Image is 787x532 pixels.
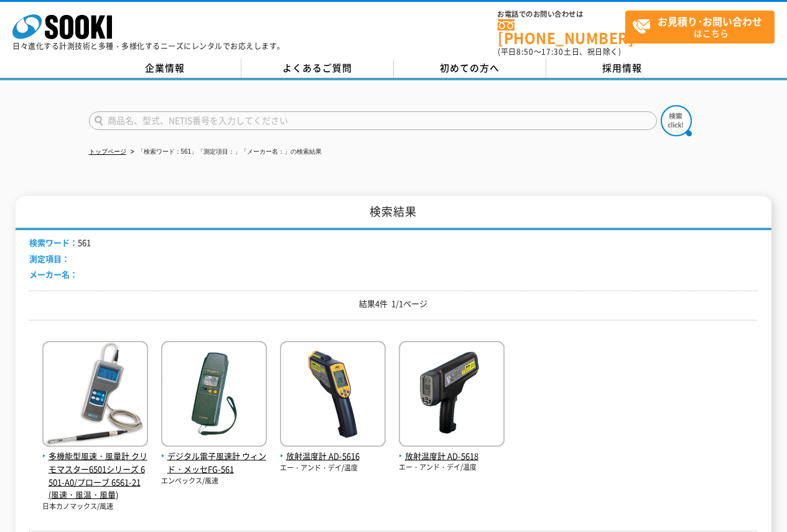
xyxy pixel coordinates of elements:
p: エー・アンド・デイ/温度 [399,462,505,473]
img: AD-5618 [399,341,505,449]
img: ウィンド・メッセFG-561 [161,341,267,450]
img: AD-5616 [280,341,386,450]
p: エー・アンド・デイ/温度 [280,463,386,474]
input: 商品名、型式、NETIS番号を入力してください [89,111,657,130]
a: 採用情報 [546,59,699,78]
a: デジタル電子風速計 ウィンド・メッセFG-561 [161,437,267,475]
span: 17:30 [541,46,564,57]
span: 測定項目： [29,253,70,264]
span: メーカー名： [29,268,78,280]
a: 多機能型風速・風量計 クリモマスター6501シリーズ 6501-A0/プローブ 6561-21(風速・風温・風量) [42,437,148,502]
p: 結果4件 1/1ページ [29,297,757,310]
strong: お見積り･お問い合わせ [658,14,762,29]
span: 8:50 [516,46,534,57]
a: [PHONE_NUMBER] [498,19,625,45]
p: エンペックス/風速 [161,476,267,487]
a: お見積り･お問い合わせはこちら [625,11,775,44]
a: 放射温度計 AD-5616 [280,437,386,463]
span: はこちら [632,11,774,42]
a: 初めての方へ [394,59,546,78]
p: 日々進化する計測技術と多種・多様化するニーズにレンタルでお応えします。 [12,42,285,50]
a: トップページ [89,148,126,155]
span: 検索ワード： [29,236,78,248]
span: (平日 ～ 土日、祝日除く) [498,46,621,57]
span: 放射温度計 AD-5618 [399,450,505,463]
li: 561 [29,236,91,250]
span: 放射温度計 AD-5616 [280,450,386,463]
a: 企業情報 [89,59,241,78]
a: 放射温度計 AD-5618 [399,437,505,463]
span: 多機能型風速・風量計 クリモマスター6501シリーズ 6501-A0/プローブ 6561-21(風速・風温・風量) [42,450,148,502]
span: デジタル電子風速計 ウィンド・メッセFG-561 [161,450,267,476]
a: よくあるご質問 [241,59,394,78]
h1: 検索結果 [16,196,771,230]
img: 6501-A0/プローブ 6561-21(風速・風温・風量) [42,341,148,450]
li: 「検索ワード：561」「測定項目：」「メーカー名：」の検索結果 [128,146,322,159]
p: 日本カノマックス/風速 [42,502,148,512]
span: 初めての方へ [440,61,500,75]
span: お電話でのお問い合わせは [498,11,625,18]
img: btn_search.png [661,105,692,136]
